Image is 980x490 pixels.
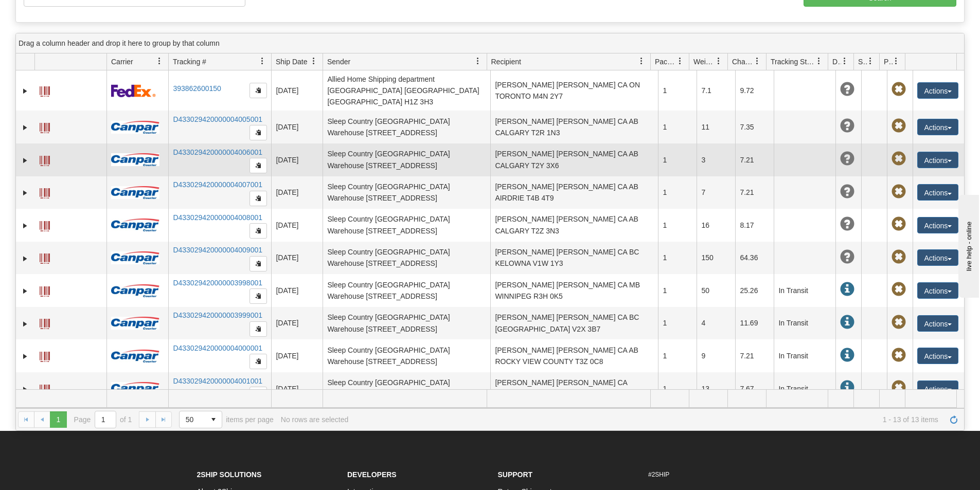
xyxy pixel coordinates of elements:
span: Pickup Not Assigned [892,217,906,231]
td: 1 [658,111,697,143]
td: 7.21 [735,143,774,176]
span: Shipment Issues [858,57,867,67]
button: Actions [917,119,958,135]
a: D433029420000004009001 [173,246,262,254]
a: Weight filter column settings [710,52,727,70]
td: 7.67 [735,372,774,405]
button: Actions [917,282,958,299]
td: Allied Home Shipping department [GEOGRAPHIC_DATA] [GEOGRAPHIC_DATA] [GEOGRAPHIC_DATA] H1Z 3H3 [323,70,490,111]
span: In Transit [840,380,854,395]
a: D433029420000004005001 [173,115,262,123]
td: [PERSON_NAME] [PERSON_NAME] CA AB CALGARY T2Y 3X6 [490,143,658,176]
button: Copy to clipboard [250,83,267,98]
a: Label [40,314,50,331]
span: Page 1 [50,411,66,428]
td: 1 [658,242,697,275]
span: Unknown [840,82,854,97]
span: Pickup Not Assigned [892,119,906,133]
span: Pickup Not Assigned [892,152,906,166]
button: Copy to clipboard [250,256,267,271]
button: Copy to clipboard [250,158,267,173]
a: Expand [20,253,30,264]
td: In Transit [774,274,835,307]
td: 11 [697,111,735,143]
td: Sleep Country [GEOGRAPHIC_DATA] Warehouse [STREET_ADDRESS] [323,143,490,176]
img: 14 - Canpar [111,121,159,134]
a: Tracking Status filter column settings [810,52,828,70]
span: 1 - 13 of 13 items [355,415,938,424]
span: Pickup Not Assigned [892,185,906,199]
input: Page 1 [95,411,116,428]
button: Copy to clipboard [250,387,267,402]
a: Label [40,249,50,265]
a: Packages filter column settings [671,52,689,70]
strong: Developers [347,470,397,479]
td: [PERSON_NAME] [PERSON_NAME] CA AB CALGARY T2Z 3N3 [490,209,658,242]
td: 7 [697,176,735,209]
td: 7.35 [735,111,774,143]
span: Unknown [840,250,854,264]
div: live help - online [8,9,95,16]
img: 14 - Canpar [111,317,159,330]
span: Page sizes drop down [179,411,222,428]
img: 14 - Canpar [111,251,159,264]
td: [PERSON_NAME] [PERSON_NAME] CA AB CALGARY T2R 1N3 [490,111,658,143]
span: Pickup Not Assigned [892,82,906,97]
td: 3 [697,143,735,176]
a: D433029420000004008001 [173,213,262,222]
iframe: chat widget [956,192,979,297]
span: Unknown [840,217,854,231]
a: Expand [20,351,30,361]
a: D433029420000003998001 [173,279,262,287]
td: In Transit [774,307,835,340]
a: Sender filter column settings [469,52,487,70]
button: Copy to clipboard [250,191,267,206]
a: Charge filter column settings [749,52,766,70]
td: 50 [697,274,735,307]
td: 1 [658,274,697,307]
a: Label [40,380,50,396]
span: Weight [693,57,715,67]
a: Pickup Status filter column settings [887,52,905,70]
td: 7.21 [735,339,774,372]
span: items per page [179,411,274,428]
a: Expand [20,319,30,329]
img: 14 - Canpar [111,284,159,297]
td: 1 [658,339,697,372]
h6: #2SHIP [648,471,783,478]
td: 150 [697,242,735,275]
a: Label [40,347,50,364]
td: Sleep Country [GEOGRAPHIC_DATA] Warehouse [STREET_ADDRESS] [323,111,490,143]
button: Actions [917,152,958,168]
a: Expand [20,86,30,96]
span: Pickup Not Assigned [892,380,906,395]
strong: Support [498,470,533,479]
a: Label [40,216,50,233]
span: Tracking # [173,57,206,67]
button: Actions [917,249,958,266]
a: Expand [20,384,30,394]
span: Pickup Not Assigned [892,282,906,297]
a: D433029420000004001001 [173,377,262,385]
span: Unknown [840,152,854,166]
a: Refresh [946,411,962,428]
img: 14 - Canpar [111,350,159,362]
button: Actions [917,82,958,99]
a: Label [40,184,50,200]
span: Ship Date [276,57,307,67]
a: Label [40,118,50,135]
td: Sleep Country [GEOGRAPHIC_DATA] Warehouse [STREET_ADDRESS] [323,176,490,209]
span: In Transit [840,348,854,362]
td: [PERSON_NAME] [PERSON_NAME] CA [PERSON_NAME] T4C 0X1 [490,372,658,405]
td: Sleep Country [GEOGRAPHIC_DATA] Warehouse [STREET_ADDRESS] [323,209,490,242]
td: 7.1 [697,70,735,111]
td: [PERSON_NAME] [PERSON_NAME] CA AB ROCKY VIEW COUNTY T3Z 0C8 [490,339,658,372]
a: D433029420000004006001 [173,148,262,156]
a: Expand [20,155,30,166]
div: No rows are selected [281,415,349,424]
span: Pickup Status [884,57,893,67]
td: [PERSON_NAME] [PERSON_NAME] CA BC [GEOGRAPHIC_DATA] V2X 3B7 [490,307,658,340]
td: [DATE] [271,274,323,307]
button: Actions [917,348,958,364]
a: Tracking # filter column settings [254,52,271,70]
